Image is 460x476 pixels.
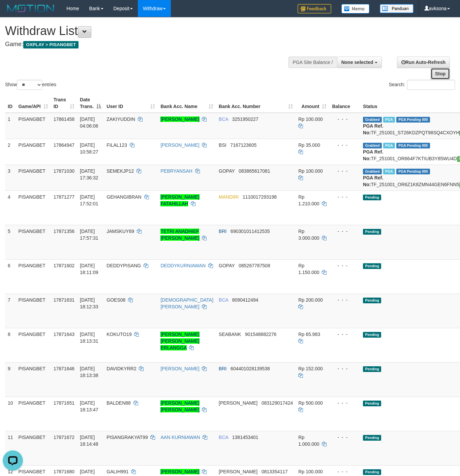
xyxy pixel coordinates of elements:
[106,229,134,234] span: JAMSKUY69
[54,194,74,200] span: 17871277
[332,228,358,235] div: - - -
[106,297,125,303] span: GOES08
[54,116,74,122] span: 17861458
[219,142,226,148] span: BSI
[397,57,450,68] a: Run Auto-Refresh
[16,191,51,225] td: PISANGBET
[5,3,56,13] img: MOTION_logo.png
[219,168,235,174] span: GOPAY
[106,469,128,474] span: GALIH991
[5,328,16,362] td: 8
[158,94,216,113] th: Bank Acc. Name: activate to sort column ascending
[298,332,320,337] span: Rp 65.983
[160,366,199,371] a: [PERSON_NAME]
[219,469,257,474] span: [PERSON_NAME]
[298,400,323,406] span: Rp 500.000
[54,469,74,474] span: 17871680
[329,94,360,113] th: Balance
[219,194,239,200] span: MANDIRI
[5,139,16,165] td: 2
[332,468,358,475] div: - - -
[383,169,395,174] span: Marked by avkrizkynain
[5,259,16,294] td: 6
[160,116,199,122] a: [PERSON_NAME]
[363,366,381,372] span: Pending
[5,165,16,191] td: 3
[16,397,51,431] td: PISANGBET
[5,41,300,48] h4: Game:
[219,332,241,337] span: SEABANK
[23,41,79,48] span: OXPLAY > PISANGBET
[54,297,74,303] span: 17871631
[80,263,98,275] span: [DATE] 18:11:09
[219,435,228,440] span: BCA
[298,229,319,241] span: Rp 3.000.000
[288,57,337,68] div: PGA Site Balance /
[363,143,382,148] span: Grabbed
[54,435,74,440] span: 17871672
[298,366,323,371] span: Rp 152.000
[298,469,323,474] span: Rp 100.000
[5,94,16,113] th: ID
[80,142,98,155] span: [DATE] 10:58:27
[298,4,331,13] img: Feedback.jpg
[332,365,358,372] div: - - -
[51,94,77,113] th: Trans ID: activate to sort column ascending
[396,169,430,174] span: PGA Pending
[17,80,42,90] select: Showentries
[298,263,319,275] span: Rp 1.150.000
[5,225,16,259] td: 5
[54,168,74,174] span: 17871030
[160,435,200,440] a: AAN KURNIAWAN
[16,225,51,259] td: PISANGBET
[80,168,98,180] span: [DATE] 17:36:32
[106,366,136,371] span: DAVIDKYRR2
[296,94,329,113] th: Amount: activate to sort column ascending
[80,435,98,447] span: [DATE] 18:14:48
[80,297,98,309] span: [DATE] 18:12:33
[160,142,199,148] a: [PERSON_NAME]
[231,366,270,371] span: Copy 604401028139538 to clipboard
[106,400,131,406] span: BALDEN88
[232,435,258,440] span: Copy 1381453401 to clipboard
[332,116,358,123] div: - - -
[104,94,158,113] th: User ID: activate to sort column ascending
[245,332,276,337] span: Copy 901548882276 to clipboard
[332,262,358,269] div: - - -
[54,142,74,148] span: 17864947
[431,68,450,79] a: Stop
[332,434,358,441] div: - - -
[16,139,51,165] td: PISANGBET
[363,229,381,235] span: Pending
[363,401,381,406] span: Pending
[380,4,413,13] img: panduan.png
[5,397,16,431] td: 10
[363,298,381,303] span: Pending
[298,297,323,303] span: Rp 200.000
[16,165,51,191] td: PISANGBET
[54,229,74,234] span: 17871356
[298,142,320,148] span: Rp 35.000
[219,263,235,268] span: GOPAY
[80,116,98,129] span: [DATE] 04:06:06
[77,94,104,113] th: Date Trans.: activate to sort column descending
[341,4,370,13] img: Button%20Memo.svg
[160,168,192,174] a: PEBRYANSAH
[80,400,98,412] span: [DATE] 18:13:47
[219,116,228,122] span: BCA
[383,143,395,148] span: Marked by avkyakub
[363,123,383,135] b: PGA Ref. No:
[160,332,199,350] a: [PERSON_NAME] [PERSON_NAME] ERLANGGA
[160,263,206,268] a: DEDDYKURNIAWAN
[16,294,51,328] td: PISANGBET
[262,400,293,406] span: Copy 083129017424 to clipboard
[80,332,98,344] span: [DATE] 18:13:31
[219,366,226,371] span: BRI
[232,297,258,303] span: Copy 8090412494 to clipboard
[337,57,382,68] button: None selected
[160,229,199,241] a: TETRI ANADHIEF [PERSON_NAME]
[363,332,381,338] span: Pending
[160,469,199,474] a: [PERSON_NAME]
[219,229,226,234] span: BRI
[5,362,16,397] td: 9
